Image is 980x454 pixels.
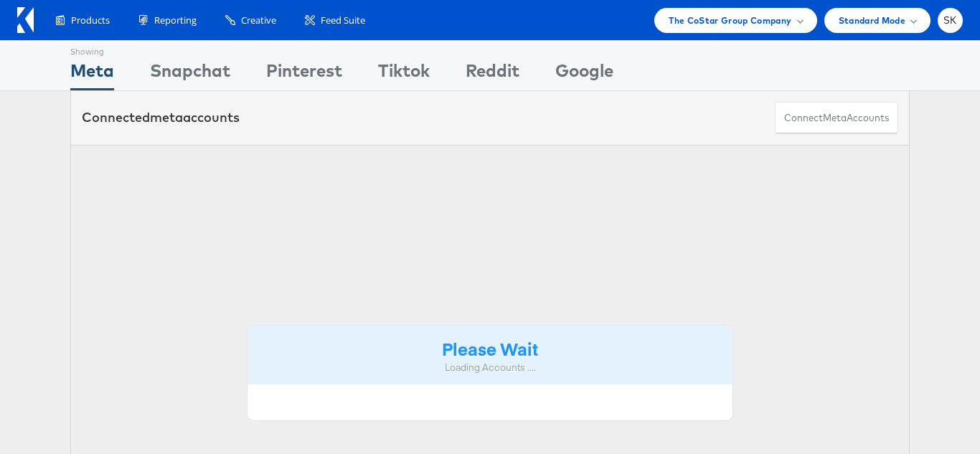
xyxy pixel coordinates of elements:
span: Standard Mode [839,13,905,28]
span: The CoStar Group Company [669,13,791,28]
span: Products [71,14,110,27]
strong: Please Wait [442,336,538,360]
span: meta [823,111,847,125]
div: Tiktok [378,58,430,90]
div: Loading Accounts .... [258,361,722,374]
div: Pinterest [266,58,342,90]
span: Creative [241,14,276,27]
button: ConnectmetaAccounts [775,102,898,134]
div: Meta [70,58,114,90]
div: Google [555,58,613,90]
span: Reporting [154,14,197,27]
span: meta [150,109,183,126]
span: Feed Suite [321,14,365,27]
div: Reddit [466,58,519,90]
span: SK [943,16,957,25]
div: Showing [70,41,114,58]
div: Connected accounts [82,108,240,127]
div: Snapchat [150,58,230,90]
